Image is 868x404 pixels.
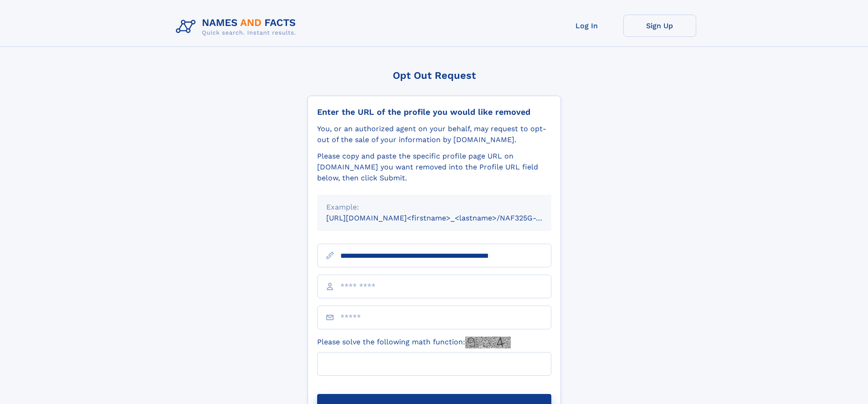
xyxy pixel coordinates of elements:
[317,337,511,348] label: Please solve the following math function:
[317,123,551,145] div: You, or an authorized agent on your behalf, may request to opt-out of the sale of your informatio...
[317,151,551,184] div: Please copy and paste the specific profile page URL on [DOMAIN_NAME] you want removed into the Pr...
[172,15,303,39] img: Logo Names and Facts
[317,107,551,117] div: Enter the URL of the profile you would like removed
[550,15,623,37] a: Log In
[623,15,696,37] a: Sign Up
[308,70,561,81] div: Opt Out Request
[326,202,542,213] div: Example:
[326,214,569,222] small: [URL][DOMAIN_NAME]<firstname>_<lastname>/NAF325G-xxxxxxxx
